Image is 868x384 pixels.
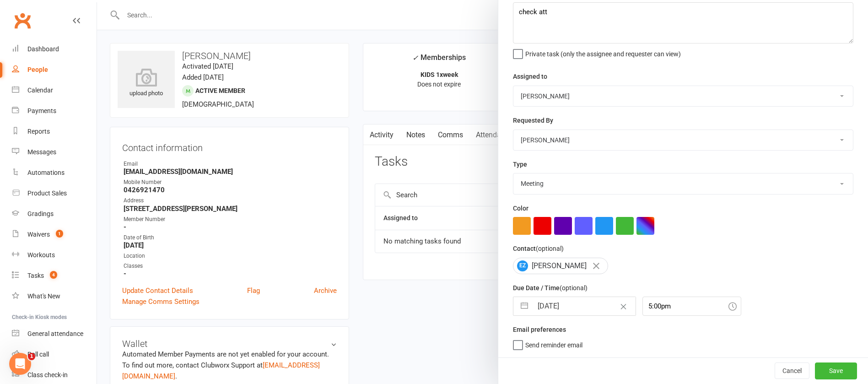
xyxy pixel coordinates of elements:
div: Calendar [27,87,53,94]
a: Product Sales [12,183,97,204]
a: Messages [12,142,97,162]
div: People [27,66,48,73]
span: Send reminder email [525,338,582,349]
div: Tasks [27,272,44,279]
div: Waivers [27,231,50,238]
a: Roll call [12,344,97,365]
a: Tasks 4 [12,265,97,286]
a: Waivers 1 [12,224,97,245]
div: Product Sales [27,189,67,197]
div: Roll call [27,351,49,358]
span: 4 [50,271,57,279]
textarea: check att [513,2,853,43]
label: Contact [513,243,564,254]
label: Color [513,203,528,213]
button: Save [815,362,857,379]
div: What's New [27,292,60,300]
a: Reports [12,121,97,142]
a: Gradings [12,204,97,224]
small: (optional) [536,245,564,252]
label: Due Date / Time [513,283,588,293]
span: 1 [56,230,63,238]
div: General attendance [27,330,83,337]
a: Calendar [12,80,97,101]
a: People [12,59,97,80]
div: Automations [27,169,65,176]
div: Reports [27,128,50,135]
span: 1 [28,353,35,360]
div: Dashboard [27,45,59,53]
a: Clubworx [11,9,34,32]
a: Automations [12,162,97,183]
span: EZ [517,260,528,271]
div: [PERSON_NAME] [513,258,608,274]
span: Private task (only the assignee and requester can view) [525,47,681,58]
label: Type [513,159,527,169]
a: Workouts [12,245,97,265]
a: What's New [12,286,97,307]
label: Email preferences [513,325,566,335]
button: Cancel [775,362,809,379]
iframe: Intercom live chat [9,353,31,375]
div: Workouts [27,251,55,259]
div: Gradings [27,210,54,217]
button: Clear Date [615,297,631,315]
div: Payments [27,107,56,114]
div: Class check-in [27,371,68,379]
a: General attendance kiosk mode [12,324,97,344]
label: Assigned to [513,71,547,81]
label: Requested By [513,115,553,125]
a: Dashboard [12,39,97,59]
small: (optional) [560,284,588,292]
div: Messages [27,148,56,156]
a: Payments [12,101,97,121]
